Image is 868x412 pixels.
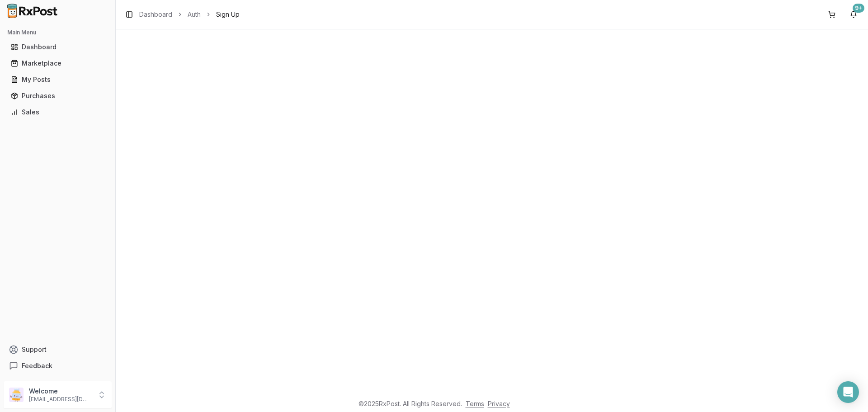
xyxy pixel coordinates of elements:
[4,4,61,18] img: RxPost Logo
[4,341,112,358] button: Support
[22,361,52,370] span: Feedback
[188,10,201,19] a: Auth
[7,88,108,104] a: Purchases
[4,56,112,71] button: Marketplace
[7,104,108,120] a: Sales
[7,39,108,55] a: Dashboard
[11,108,104,117] div: Sales
[466,400,484,407] a: Terms
[7,29,108,36] h2: Main Menu
[9,388,24,402] img: User avatar
[11,59,104,68] div: Marketplace
[11,75,104,84] div: My Posts
[4,89,112,103] button: Purchases
[4,358,112,374] button: Feedback
[139,10,240,19] nav: breadcrumb
[216,10,240,19] span: Sign Up
[7,55,108,71] a: Marketplace
[139,10,172,19] a: Dashboard
[29,396,92,403] p: [EMAIL_ADDRESS][DOMAIN_NAME]
[488,400,510,407] a: Privacy
[4,105,112,119] button: Sales
[837,381,859,403] div: Open Intercom Messenger
[4,40,112,54] button: Dashboard
[11,91,104,100] div: Purchases
[853,4,864,13] div: 9+
[846,7,861,22] button: 9+
[11,43,104,52] div: Dashboard
[4,72,112,87] button: My Posts
[7,71,108,88] a: My Posts
[29,387,92,396] p: Welcome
